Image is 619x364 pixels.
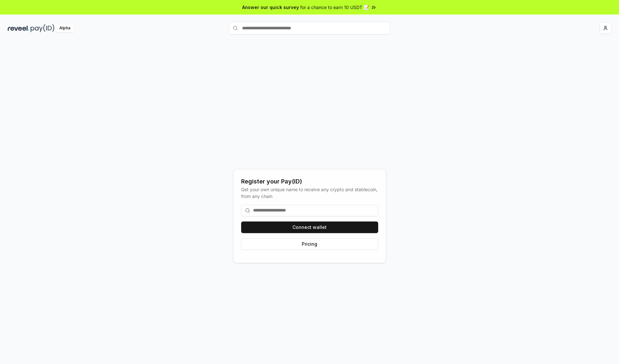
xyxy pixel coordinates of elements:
div: Get your own unique name to receive any crypto and stablecoin, from any chain [241,186,378,200]
span: for a chance to earn 10 USDT 📝 [300,4,369,11]
img: reveel_dark [8,24,29,32]
button: Connect wallet [241,221,378,233]
div: Alpha [56,24,74,32]
div: Register your Pay(ID) [241,177,378,186]
img: pay_id [31,24,54,32]
span: Answer our quick survey [242,4,299,11]
button: Pricing [241,238,378,250]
